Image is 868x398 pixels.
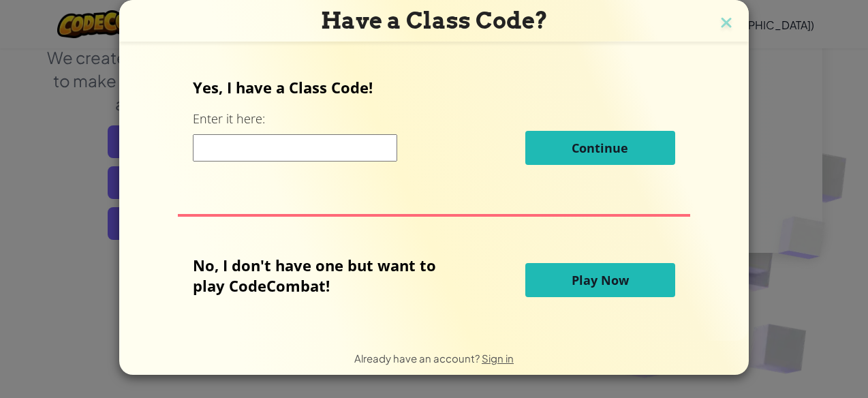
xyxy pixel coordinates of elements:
label: Enter it here: [193,110,265,127]
span: Have a Class Code? [321,7,548,34]
span: Play Now [572,272,629,288]
button: Play Now [525,263,675,297]
a: Sign in [482,352,514,365]
p: Yes, I have a Class Code! [193,77,675,97]
img: close icon [717,14,735,34]
span: Already have an account? [354,352,482,365]
p: No, I don't have one but want to play CodeCombat! [193,255,456,296]
button: Continue [525,131,675,165]
span: Continue [572,140,628,156]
